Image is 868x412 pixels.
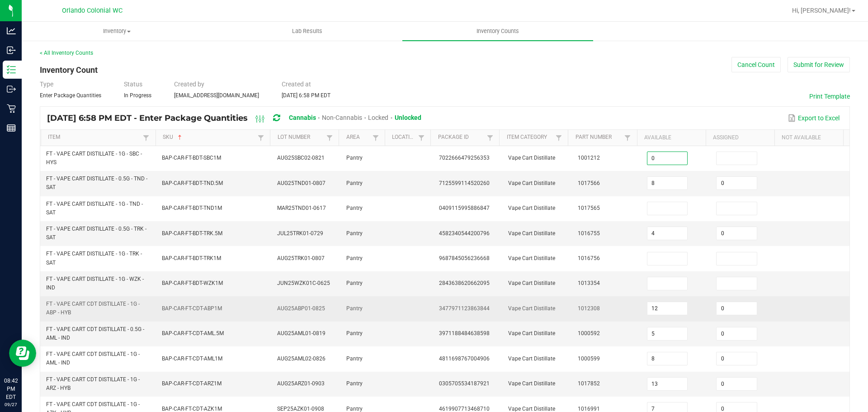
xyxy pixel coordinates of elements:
[508,380,555,387] span: Vape Cart Distillate
[439,355,490,362] span: 4811698767004906
[346,180,363,186] span: Pantry
[162,180,223,186] span: BAP-CAR-FT-BDT-TND.5M
[7,46,16,55] inline-svg: Inbound
[346,255,363,261] span: Pantry
[40,65,98,75] span: Inventory Count
[346,380,363,387] span: Pantry
[346,205,363,211] span: Pantry
[439,180,490,186] span: 7125599114520260
[280,27,335,35] span: Lab Results
[162,230,222,237] span: BAP-CAR-FT-BDT-TRK.5M
[141,132,151,143] a: Filter
[212,22,402,41] a: Lab Results
[439,380,490,387] span: 0305705534187921
[46,376,140,391] span: FT - VAPE CART CDT DISTILLATE - 1G - ARZ - HYB
[174,81,204,88] span: Created by
[370,132,381,143] a: Filter
[48,134,141,141] a: ItemSortable
[162,255,221,261] span: BAP-CAR-FT-BDT-TRK1M
[578,205,600,211] span: 1017565
[46,226,146,241] span: FT - VAPE CART DISTILLATE - 0.5G - TRK - SAT
[578,230,600,237] span: 1016755
[62,7,123,14] span: Orlando Colonial WC
[47,110,428,127] div: [DATE] 6:58 PM EDT - Enter Package Quantities
[439,406,490,412] span: 4619907713468710
[9,340,36,367] iframe: Resource center
[162,330,224,336] span: BAP-CAR-FT-CDT-AML.5M
[508,230,555,237] span: Vape Cart Distillate
[508,330,555,336] span: Vape Cart Distillate
[277,330,325,336] span: AUG25AML01-0819
[277,255,325,261] span: AUG25TRK01-0807
[578,180,600,186] span: 1017566
[277,205,326,211] span: MAR25TND01-0617
[46,326,144,341] span: FT - VAPE CART CDT DISTILLATE - 0.5G - AML - IND
[346,230,363,237] span: Pantry
[162,380,222,387] span: BAP-CAR-FT-CDT-ARZ1M
[438,134,485,141] a: Package IdSortable
[277,380,325,387] span: AUG25ARZ01-0903
[46,276,144,291] span: FT - VAPE CART DISTILLATE - 1G - WZK - IND
[578,155,600,161] span: 1001212
[578,406,600,412] span: 1016991
[46,201,143,216] span: FT - VAPE CART DISTILLATE - 1G - TND - SAT
[255,132,266,143] a: Filter
[277,406,324,412] span: SEP25AZK01-0908
[277,180,325,186] span: AUG25TND01-0807
[46,351,140,366] span: FT - VAPE CART CDT DISTILLATE - 1G - AML - IND
[706,130,774,146] th: Assigned
[7,65,16,74] inline-svg: Inventory
[508,406,555,412] span: Vape Cart Distillate
[324,132,335,143] a: Filter
[578,305,600,312] span: 1012308
[622,132,633,143] a: Filter
[162,205,222,211] span: BAP-CAR-FT-BDT-TND1M
[282,92,330,99] span: [DATE] 6:58 PM EDT
[439,305,490,312] span: 3477971123863844
[22,22,212,41] a: Inventory
[40,92,101,99] span: Enter Package Quantities
[322,114,362,121] span: Non-Cannabis
[278,134,325,141] a: Lot NumberSortable
[508,255,555,261] span: Vape Cart Distillate
[346,280,363,286] span: Pantry
[508,280,555,286] span: Vape Cart Distillate
[508,180,555,186] span: Vape Cart Distillate
[277,230,323,237] span: JUL25TRK01-0729
[792,7,851,14] span: Hi, [PERSON_NAME]!
[163,134,255,141] a: SKUSortable
[282,81,311,88] span: Created at
[402,22,593,41] a: Inventory Counts
[439,205,490,211] span: 0409115995886847
[277,280,330,286] span: JUN25WZK01C-0625
[176,134,184,141] span: Sortable
[124,81,142,88] span: Status
[395,114,421,121] span: Unlocked
[368,114,388,121] span: Locked
[731,57,781,72] button: Cancel Count
[277,305,325,312] span: AUG25ABP01-0825
[346,134,370,141] a: AreaSortable
[162,305,222,312] span: BAP-CAR-FT-CDT-ABP1M
[439,255,490,261] span: 9687845056236668
[40,81,53,88] span: Type
[174,92,259,99] span: [EMAIL_ADDRESS][DOMAIN_NAME]
[507,134,554,141] a: Item CategorySortable
[809,92,850,101] button: Print Template
[578,330,600,336] span: 1000592
[439,155,490,161] span: 7022666479256353
[485,132,495,143] a: Filter
[788,57,850,72] button: Submit for Review
[4,401,18,408] p: 09/27
[46,175,147,190] span: FT - VAPE CART DISTILLATE - 0.5G - TND - SAT
[439,280,490,286] span: 2843638620662095
[277,155,325,161] span: AUG25SBC02-0821
[508,305,555,312] span: Vape Cart Distillate
[7,85,16,94] inline-svg: Outbound
[786,110,842,126] button: Export to Excel
[162,155,221,161] span: BAP-CAR-FT-BDT-SBC1M
[578,355,600,362] span: 1000599
[4,377,18,401] p: 08:42 PM EDT
[277,355,325,362] span: AUG25AML02-0826
[346,305,363,312] span: Pantry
